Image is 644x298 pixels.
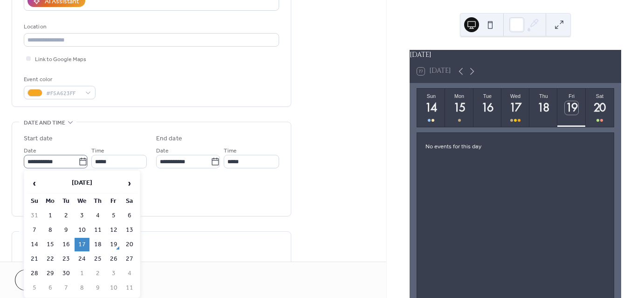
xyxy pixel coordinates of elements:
td: 25 [90,252,105,266]
button: Wed17 [501,89,529,127]
td: 30 [59,267,74,280]
td: 29 [43,267,58,280]
td: 2 [59,209,74,222]
td: 16 [59,238,74,251]
td: 13 [122,223,137,237]
div: 15 [452,101,466,115]
span: Time [224,146,237,156]
th: Sa [122,194,137,208]
div: Start date [24,134,53,144]
td: 5 [106,209,121,222]
td: 17 [75,238,89,251]
span: Date [24,146,36,156]
div: Sat [589,93,611,99]
td: 4 [90,209,105,222]
td: 11 [122,281,137,295]
td: 9 [90,281,105,295]
div: 19 [565,101,578,115]
td: 28 [27,267,42,280]
td: 6 [122,209,137,222]
td: 18 [90,238,105,251]
div: [DATE] [410,50,621,60]
td: 22 [43,252,58,266]
td: 8 [43,223,58,237]
div: Mon [448,93,470,99]
div: 20 [593,101,606,115]
th: [DATE] [43,173,121,194]
div: End date [156,134,182,144]
span: › [123,174,137,193]
th: Tu [59,194,74,208]
span: Date and time [24,118,65,128]
div: No events for this day [418,136,612,156]
div: Thu [532,93,555,99]
td: 24 [75,252,89,266]
td: 6 [43,281,58,295]
div: 18 [537,101,550,115]
div: 14 [425,101,438,115]
button: Mon15 [445,89,473,127]
td: 3 [75,209,89,222]
td: 19 [106,238,121,251]
span: #F5A623FF [46,89,81,98]
td: 1 [75,267,89,280]
button: Thu18 [529,89,557,127]
td: 10 [75,223,89,237]
td: 10 [106,281,121,295]
td: 5 [27,281,42,295]
button: Sun14 [417,89,445,127]
th: We [75,194,89,208]
button: Sat20 [586,89,614,127]
span: Date [156,146,169,156]
div: Tue [476,93,499,99]
div: 17 [508,101,522,115]
div: Location [24,22,277,32]
td: 14 [27,238,42,251]
button: Fri19 [557,89,585,127]
td: 27 [122,252,137,266]
td: 7 [27,223,42,237]
td: 21 [27,252,42,266]
th: Fr [106,194,121,208]
span: Link to Google Maps [35,55,86,64]
div: Wed [504,93,527,99]
span: ‹ [27,174,41,193]
td: 23 [59,252,74,266]
button: Cancel [15,270,72,291]
div: Fri [560,93,582,99]
span: Time [91,146,104,156]
td: 11 [90,223,105,237]
button: Tue16 [473,89,501,127]
td: 12 [106,223,121,237]
td: 8 [75,281,89,295]
th: Mo [43,194,58,208]
td: 26 [106,252,121,266]
td: 2 [90,267,105,280]
td: 20 [122,238,137,251]
td: 7 [59,281,74,295]
th: Su [27,194,42,208]
div: 16 [480,101,494,115]
td: 31 [27,209,42,222]
td: 9 [59,223,74,237]
th: Th [90,194,105,208]
td: 3 [106,267,121,280]
div: Sun [420,93,442,99]
div: Event color [24,75,94,84]
td: 15 [43,238,58,251]
td: 1 [43,209,58,222]
td: 4 [122,267,137,280]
